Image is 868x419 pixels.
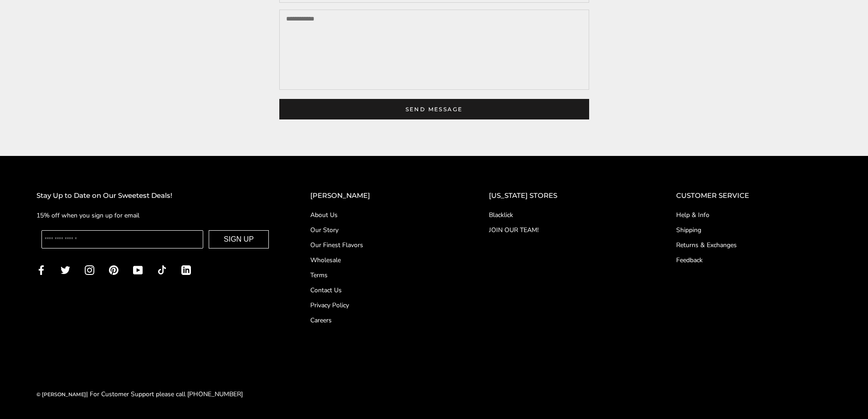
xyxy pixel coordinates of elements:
[489,225,640,235] a: JOIN OUR TEAM!
[676,255,832,265] a: Feedback
[310,270,452,280] a: Terms
[36,190,274,202] h2: Stay Up to Date on Our Sweetest Deals!
[209,230,269,248] button: SIGN UP
[489,190,640,202] h2: [US_STATE] STORES
[36,210,274,221] p: 15% off when you sign up for email
[181,264,191,275] a: LinkedIn
[310,240,452,250] a: Our Finest Flavors
[310,316,452,325] a: Careers
[36,389,243,399] div: | For Customer Support please call [PHONE_NUMBER]
[676,225,832,235] a: Shipping
[676,240,832,250] a: Returns & Exchanges
[157,264,167,275] a: TikTok
[279,10,589,90] textarea: Your message
[676,190,832,202] h2: CUSTOMER SERVICE
[310,190,452,202] h2: [PERSON_NAME]
[133,264,143,275] a: YouTube
[279,99,589,119] button: Send message
[310,210,452,220] a: About Us
[109,264,118,275] a: Pinterest
[310,255,452,265] a: Wholesale
[85,264,94,275] a: Instagram
[61,264,70,275] a: Twitter
[36,264,46,275] a: Facebook
[676,210,832,220] a: Help & Info
[7,384,94,412] iframe: Sign Up via Text for Offers
[310,285,452,295] a: Contact Us
[310,225,452,235] a: Our Story
[41,230,203,248] input: Enter your email
[489,210,640,220] a: Blacklick
[310,300,452,310] a: Privacy Policy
